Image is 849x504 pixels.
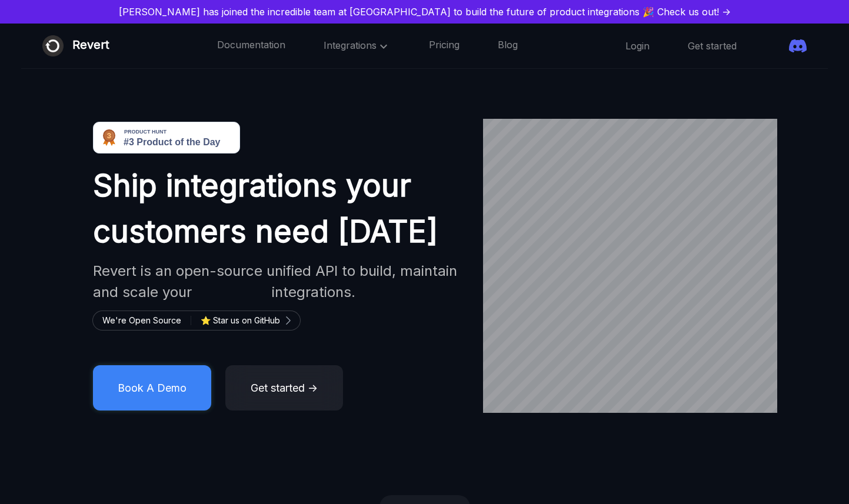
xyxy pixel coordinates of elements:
a: Login [625,39,650,52]
h2: Revert is an open-source unified API to build, maintain and scale your integrations. [93,261,462,303]
h1: Ship integrations your customers need [DATE] [93,163,462,255]
a: Get started [688,39,737,52]
a: Documentation [217,38,285,54]
button: Book A Demo [93,365,211,410]
div: Revert [72,35,109,56]
img: image [1,119,425,430]
a: Blog [498,38,518,54]
button: Get started → [225,365,343,410]
a: [PERSON_NAME] has joined the incredible team at [GEOGRAPHIC_DATA] to build the future of product ... [5,5,844,19]
a: ⭐ Star us on GitHub [201,313,289,328]
img: Revert - Open-source unified API to build product integrations | Product Hunt [93,122,240,153]
a: Pricing [429,38,460,54]
img: Revert logo [42,35,64,56]
span: Integrations [324,39,391,51]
